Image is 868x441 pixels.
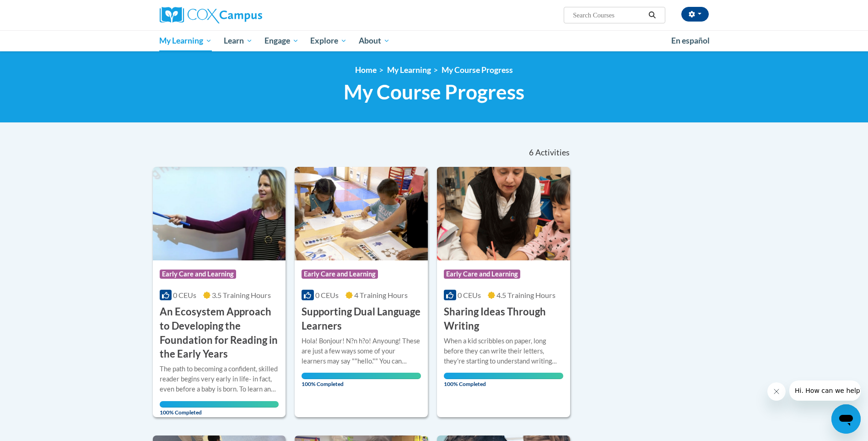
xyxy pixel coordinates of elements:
span: 100% Completed [444,373,563,387]
iframe: Button to launch messaging window [831,404,861,434]
img: Course Logo [295,167,428,260]
span: Hi. How can we help? [5,6,74,14]
span: 0 CEUs [315,291,339,299]
span: 0 CEUs [173,291,196,299]
a: Course LogoEarly Care and Learning0 CEUs3.5 Training Hours An Ecosystem Approach to Developing th... [153,167,286,417]
input: Search Courses [572,10,645,21]
a: Home [355,65,377,75]
div: When a kid scribbles on paper, long before they can write their letters, they're starting to unde... [444,336,563,366]
span: Explore [310,35,347,46]
h3: An Ecosystem Approach to Developing the Foundation for Reading in the Early Years [160,305,279,361]
iframe: Message from company [789,380,861,401]
span: Learn [224,35,253,46]
span: Activities [535,148,570,158]
div: Main menu [146,30,722,51]
div: Hola! Bonjour! N?n h?o! Anyoung! These are just a few ways some of your learners may say ""hello.... [302,336,421,366]
span: Early Care and Learning [160,270,236,279]
a: Learn [218,30,259,51]
a: En español [665,31,716,50]
img: Course Logo [437,167,570,260]
span: Early Care and Learning [302,270,378,279]
img: Course Logo [153,167,286,260]
div: Your progress [160,401,279,408]
a: About [353,30,396,51]
span: 3.5 Training Hours [212,291,271,299]
a: Course LogoEarly Care and Learning0 CEUs4.5 Training Hours Sharing Ideas Through WritingWhen a ki... [437,167,570,417]
a: Course LogoEarly Care and Learning0 CEUs4 Training Hours Supporting Dual Language LearnersHola! B... [295,167,428,417]
span: 100% Completed [302,373,421,387]
div: The path to becoming a confident, skilled reader begins very early in life- in fact, even before ... [160,364,279,394]
a: My Learning [387,65,431,75]
div: Your progress [302,373,421,379]
div: Your progress [444,373,563,379]
a: Cox Campus [160,7,334,23]
span: 6 [529,148,534,158]
span: 0 CEUs [458,291,481,299]
span: Engage [264,35,299,46]
a: Explore [304,30,353,51]
a: My Course Progress [442,65,513,75]
span: 4 Training Hours [354,291,408,299]
button: Account Settings [681,7,709,22]
span: About [359,35,390,46]
span: My Course Progress [344,80,524,104]
h3: Supporting Dual Language Learners [302,305,421,333]
a: Engage [259,30,305,51]
button: Search [645,10,659,21]
span: Early Care and Learning [444,270,520,279]
span: 4.5 Training Hours [496,291,555,299]
a: My Learning [154,30,218,51]
img: Cox Campus [160,7,262,23]
span: En español [671,36,710,45]
h3: Sharing Ideas Through Writing [444,305,563,333]
span: 100% Completed [160,401,279,416]
span: My Learning [159,35,212,46]
iframe: Close message [767,382,786,401]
